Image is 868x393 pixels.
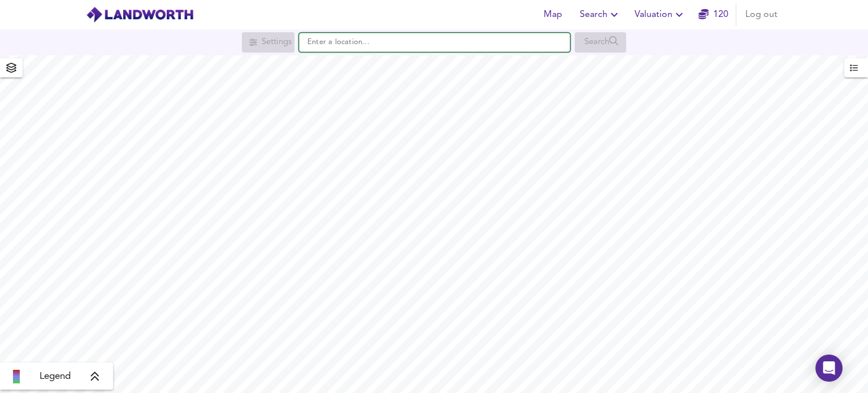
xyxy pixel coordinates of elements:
span: Search [580,7,621,23]
span: Valuation [635,7,686,23]
div: Open Intercom Messenger [815,355,843,382]
button: Log out [741,3,782,26]
span: Legend [40,370,71,383]
div: Search for a location first or explore the map [575,32,626,53]
button: Map [535,3,571,26]
button: Valuation [630,3,691,26]
input: Enter a location... [299,33,570,52]
button: Search [575,3,626,26]
img: logo [86,6,194,23]
span: Log out [745,7,778,23]
span: Map [539,7,566,23]
div: Search for a location first or explore the map [242,32,294,53]
a: 120 [698,7,728,23]
button: 120 [695,3,731,26]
